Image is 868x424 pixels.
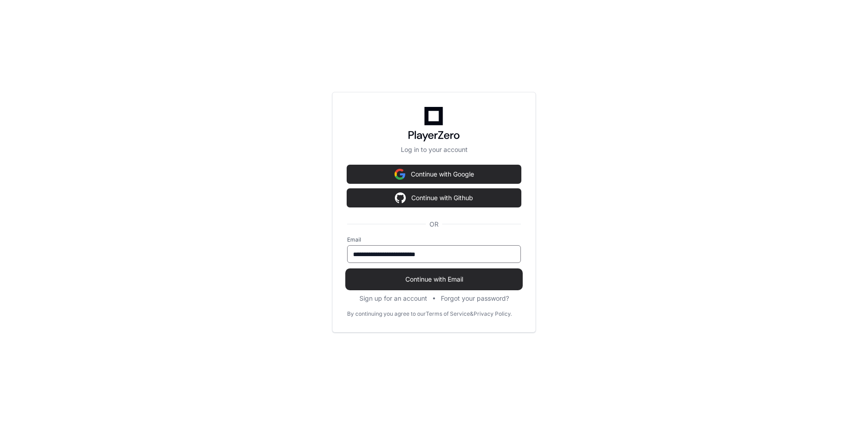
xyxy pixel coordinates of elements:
a: Privacy Policy. [474,310,512,318]
a: Terms of Service [426,310,470,318]
button: Continue with Github [347,189,521,207]
p: Log in to your account [347,145,521,154]
button: Sign up for an account [359,294,427,303]
label: Email [347,236,521,243]
button: Continue with Google [347,165,521,183]
button: Forgot your password? [441,294,509,303]
img: Sign in with google [394,165,405,183]
img: Sign in with google [395,189,406,207]
span: OR [426,220,442,229]
div: & [470,310,474,318]
div: By continuing you agree to our [347,310,426,318]
span: Continue with Email [347,275,521,284]
button: Continue with Email [347,270,521,288]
